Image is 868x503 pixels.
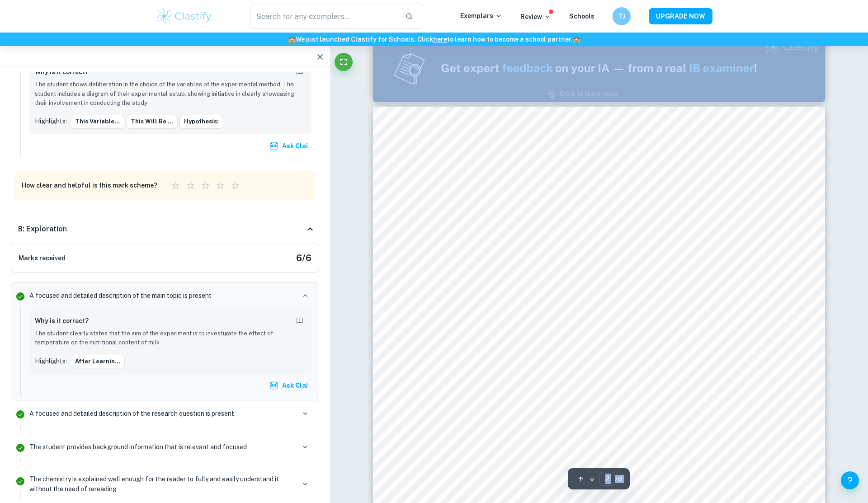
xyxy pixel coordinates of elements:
button: This will be ... [126,115,178,128]
p: Highlights: [35,116,67,126]
button: Report mistake/confusion [293,66,306,78]
h6: Marks received [19,253,66,263]
button: Fullscreen [335,53,353,71]
a: Schools [569,13,594,20]
p: A focused and detailed description of the research question is present [29,409,234,418]
button: Hypothesis: [179,115,223,128]
button: UPGRADE NOW [649,8,712,24]
button: Ask Clai [268,377,311,394]
button: Ask Clai [268,138,311,154]
span: 🏫 [573,36,580,43]
p: The student shows deliberation in the choice of the variables of the experimental method. The stu... [35,80,306,108]
span: 🏫 [288,36,296,43]
img: Ad [373,34,825,102]
button: TJ [613,7,631,25]
p: A focused and detailed description of the main topic is present [29,291,212,301]
input: Search for any exemplars... [250,4,398,29]
img: clai.svg [269,141,278,150]
button: This variable... [71,115,124,128]
p: The chemistry is explained well enough for the reader to fully and easily understand it without t... [29,474,295,494]
svg: Correct [15,409,26,420]
p: Exemplars [460,11,502,21]
button: Help and Feedback [841,471,859,489]
h6: B: Exploration [18,224,67,235]
img: clai.svg [269,381,278,390]
p: Review [520,12,551,22]
span: / 13 [615,475,623,483]
h6: Why is it correct? [35,316,89,326]
div: B: Exploration [11,215,319,244]
h6: TJ [617,11,627,21]
h6: We just launched Clastify for Schools. Click to learn how to become a school partner. [2,34,866,44]
p: The student clearly states that the aim of the experiment is to investigate the effect of tempera... [35,329,306,348]
svg: Correct [15,476,26,487]
svg: Correct [15,291,26,302]
img: Clastify logo [156,7,213,25]
h5: 6 / 6 [296,251,311,265]
button: After learnin... [71,355,125,368]
h6: How clear and helpful is this mark scheme? [22,180,157,190]
p: The student provides background information that is relevant and focused [29,442,247,452]
h6: Why is it correct? [35,67,89,77]
a: here [433,36,447,43]
p: Highlights: [35,356,67,366]
button: Report mistake/confusion [293,315,306,327]
svg: Correct [15,442,26,453]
